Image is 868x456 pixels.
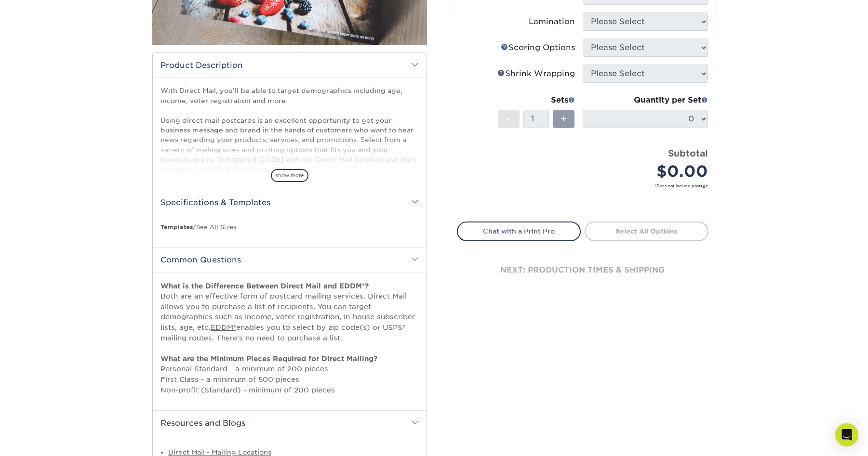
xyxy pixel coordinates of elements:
[529,16,575,27] div: Lamination
[457,241,708,299] div: next: production times & shipping
[668,148,708,158] strong: Subtotal
[160,354,377,363] strong: What are the Minimum Pieces Required for Direct Mailing?
[168,448,271,456] a: Direct Mail - Mailing Locations
[153,410,427,435] h2: Resources and Blogs
[160,223,193,231] b: Templates
[196,223,236,231] a: See All Sizes
[835,423,858,446] div: Open Intercom Messenger
[590,160,708,183] div: $0.00
[585,221,708,241] a: Select All Options
[457,221,581,241] a: Chat with a Print Pro
[2,427,82,453] iframe: Google Customer Reviews
[153,53,427,78] h2: Product Description
[211,323,236,331] a: EDDM®
[271,169,308,182] span: show more
[160,86,419,174] p: With Direct Mail, you’ll be able to target demographics including age, income, voter registration...
[561,112,567,126] span: +
[583,94,708,106] div: Quantity per Set
[160,281,419,395] p: Both are an effective form of postcard mailing services. Direct Mail allows you to purchase a lis...
[497,68,575,79] div: Shrink Wrapping
[501,42,575,53] div: Scoring Options
[465,183,708,189] small: *Does not include postage
[498,94,575,106] div: Sets
[153,247,427,272] h2: Common Questions
[153,190,427,215] h2: Specifications & Templates
[507,112,511,126] span: -
[160,223,419,232] p: /
[160,282,369,290] strong: What is the Difference Between Direct Mail and EDDM®?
